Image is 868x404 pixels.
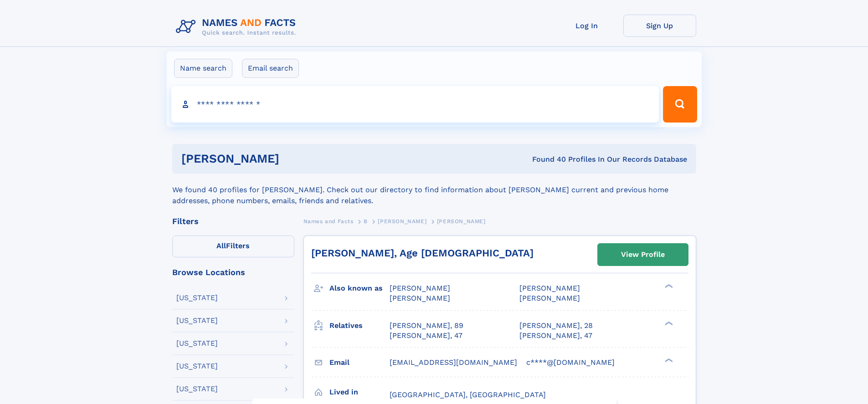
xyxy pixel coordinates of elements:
[519,321,593,331] a: [PERSON_NAME], 28
[390,390,546,399] span: [GEOGRAPHIC_DATA], [GEOGRAPHIC_DATA]
[663,320,673,326] div: ❯
[181,153,406,164] h1: [PERSON_NAME]
[172,217,294,225] div: Filters
[172,15,303,39] img: Logo Names and Facts
[172,174,696,206] div: We found 40 profiles for [PERSON_NAME]. Check out our directory to find information about [PERSON...
[390,321,463,331] a: [PERSON_NAME], 89
[623,15,696,37] a: Sign Up
[216,241,226,250] span: All
[171,86,659,123] input: search input
[364,215,368,227] a: B
[437,218,486,225] span: [PERSON_NAME]
[663,357,673,363] div: ❯
[663,283,673,289] div: ❯
[176,317,218,324] div: [US_STATE]
[329,318,390,333] h3: Relatives
[390,294,450,302] span: [PERSON_NAME]
[329,281,390,296] h3: Also known as
[378,218,426,225] span: [PERSON_NAME]
[390,331,462,341] a: [PERSON_NAME], 47
[550,15,623,37] a: Log In
[663,86,697,123] button: Search Button
[176,340,218,347] div: [US_STATE]
[621,244,665,265] div: View Profile
[176,294,218,302] div: [US_STATE]
[406,154,687,164] div: Found 40 Profiles In Our Records Database
[519,331,592,341] a: [PERSON_NAME], 47
[176,363,218,370] div: [US_STATE]
[598,244,688,266] a: View Profile
[390,284,450,292] span: [PERSON_NAME]
[172,235,294,257] label: Filters
[364,218,368,225] span: B
[390,358,517,367] span: [EMAIL_ADDRESS][DOMAIN_NAME]
[174,59,232,78] label: Name search
[519,284,580,292] span: [PERSON_NAME]
[172,268,294,276] div: Browse Locations
[329,355,390,370] h3: Email
[176,385,218,393] div: [US_STATE]
[311,247,534,259] a: [PERSON_NAME], Age [DEMOGRAPHIC_DATA]
[329,384,390,400] h3: Lived in
[519,294,580,302] span: [PERSON_NAME]
[242,59,299,78] label: Email search
[378,215,426,227] a: [PERSON_NAME]
[303,215,354,227] a: Names and Facts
